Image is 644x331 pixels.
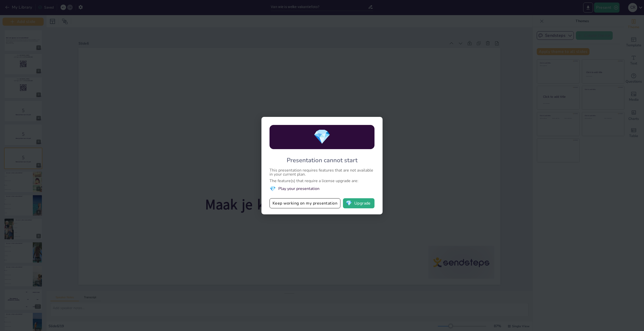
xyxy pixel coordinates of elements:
[270,185,276,192] span: diamond
[343,198,374,208] button: diamondUpgrade
[270,198,340,208] button: Keep working on my presentation
[270,179,374,183] div: The feature(s) that require a license upgrade are:
[313,127,331,147] span: diamond
[270,168,374,176] div: This presentation requires features that are not available in your current plan.
[270,185,374,192] li: Play your presentation
[287,156,358,164] div: Presentation cannot start
[346,201,352,206] span: diamond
